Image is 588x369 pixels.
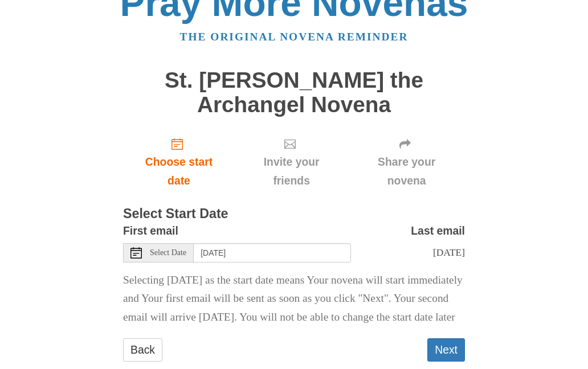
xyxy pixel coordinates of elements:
span: Share your novena [360,153,454,191]
a: Choose start date [123,129,235,196]
span: [DATE] [433,247,465,259]
span: Choose start date [134,153,223,191]
span: Select Date [150,249,186,257]
span: Invite your friends [246,153,337,191]
input: Use the arrow keys to pick a date [194,244,351,263]
div: Click "Next" to confirm your start date first. [235,129,348,196]
a: The original novena reminder [180,31,409,43]
label: First email [123,222,178,241]
div: Click "Next" to confirm your start date first. [348,129,465,196]
h3: Select Start Date [123,207,465,222]
a: Back [123,339,162,362]
p: Selecting [DATE] as the start date means Your novena will start immediately and Your first email ... [123,272,465,328]
button: Next [427,339,465,362]
h1: St. [PERSON_NAME] the Archangel Novena [123,69,465,117]
label: Last email [411,222,465,241]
